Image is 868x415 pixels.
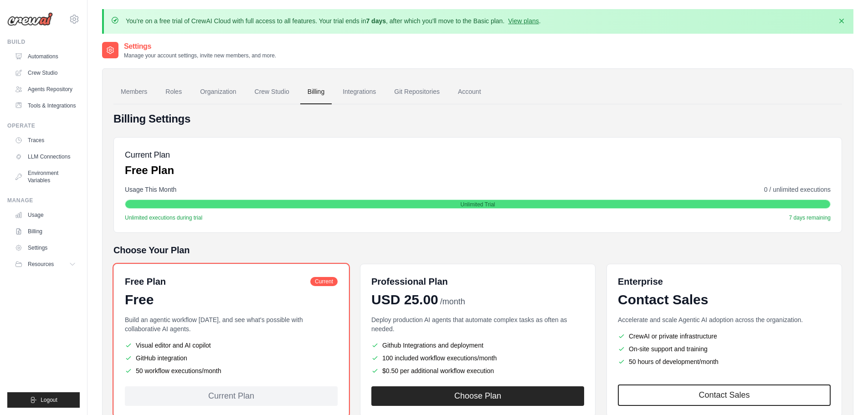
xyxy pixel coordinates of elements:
[11,98,80,113] a: Tools & Integrations
[125,185,176,194] span: Usage This Month
[11,241,80,255] a: Settings
[7,12,53,26] img: Logo
[371,275,448,288] h6: Professional Plan
[7,392,80,408] button: Logout
[7,122,80,129] div: Operate
[618,315,831,324] p: Accelerate and scale Agentic AI adoption across the organization.
[125,149,174,161] h5: Current Plan
[371,354,584,363] li: 100 included workflow executions/month
[11,257,80,272] button: Resources
[387,80,447,104] a: Git Repositories
[7,197,80,204] div: Manage
[618,275,831,288] h6: Enterprise
[11,149,80,164] a: LLM Connections
[158,80,189,104] a: Roles
[11,224,80,239] a: Billing
[451,80,488,104] a: Account
[125,386,338,406] div: Current Plan
[371,366,584,375] li: $0.50 per additional workflow execution
[124,41,276,52] h2: Settings
[125,214,202,221] span: Unlimited executions during trial
[7,38,80,46] div: Build
[193,80,243,104] a: Organization
[508,17,539,25] a: View plans
[113,112,842,126] h4: Billing Settings
[125,366,338,375] li: 50 workflow executions/month
[11,133,80,148] a: Traces
[366,17,386,25] strong: 7 days
[125,315,338,333] p: Build an agentic workflow [DATE], and see what's possible with collaborative AI agents.
[764,185,831,194] span: 0 / unlimited executions
[11,208,80,222] a: Usage
[440,296,465,308] span: /month
[789,214,831,221] span: 7 days remaining
[11,66,80,80] a: Crew Studio
[11,49,80,64] a: Automations
[371,292,438,308] span: USD 25.00
[125,341,338,350] li: Visual editor and AI copilot
[310,277,338,286] span: Current
[335,80,383,104] a: Integrations
[618,344,831,354] li: On-site support and training
[460,201,495,208] span: Unlimited Trial
[300,80,332,104] a: Billing
[371,315,584,333] p: Deploy production AI agents that automate complex tasks as often as needed.
[113,244,842,256] h5: Choose Your Plan
[125,163,174,178] p: Free Plan
[113,80,154,104] a: Members
[11,82,80,97] a: Agents Repository
[125,354,338,363] li: GitHub integration
[28,261,54,268] span: Resources
[124,52,276,59] p: Manage your account settings, invite new members, and more.
[371,341,584,350] li: Github Integrations and deployment
[247,80,297,104] a: Crew Studio
[371,386,584,406] button: Choose Plan
[126,16,541,26] p: You're on a free trial of CrewAI Cloud with full access to all features. Your trial ends in , aft...
[618,384,831,406] a: Contact Sales
[125,292,338,308] div: Free
[125,275,166,288] h6: Free Plan
[11,166,80,188] a: Environment Variables
[41,396,57,404] span: Logout
[618,357,831,366] li: 50 hours of development/month
[618,332,831,341] li: CrewAI or private infrastructure
[618,292,831,308] div: Contact Sales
